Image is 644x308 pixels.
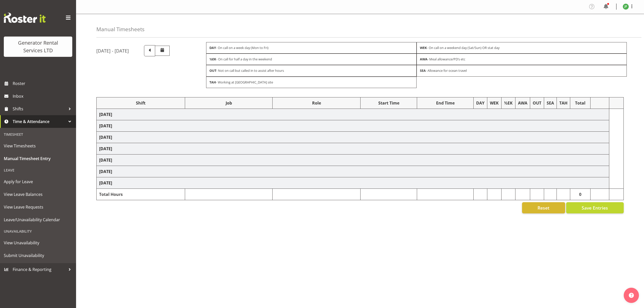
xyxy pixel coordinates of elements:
div: SEA [547,100,554,106]
strong: WEK [420,45,427,50]
a: Leave/Unavailability Calendar [1,213,75,226]
strong: DAY [209,45,216,50]
div: End Time [420,100,471,106]
button: Save Entries [566,202,624,213]
strong: OUT [209,68,216,73]
div: - Meal allowance/PD’s etc [417,54,627,65]
a: Apply for Leave [1,175,75,188]
span: Time & Attendance [13,118,66,125]
div: - On call on a week day (Mon to Fri) [206,42,416,54]
div: Shift [99,100,182,106]
strong: SEA [420,68,426,73]
span: Leave/Unavailability Calendar [4,216,72,224]
a: View Leave Balances [1,188,75,201]
td: [DATE] [97,109,609,120]
div: Total [573,100,588,106]
img: jack-ford10538.jpg [623,4,629,10]
a: View Unavailability [1,236,75,249]
div: Timesheet [1,129,75,140]
td: [DATE] [97,143,609,154]
td: [DATE] [97,166,609,177]
div: - Working at [GEOGRAPHIC_DATA] site [206,77,416,88]
img: help-xxl-2.png [629,293,634,298]
div: OUT [533,100,541,106]
div: AWA [518,100,527,106]
span: Manual Timesheet Entry [4,155,72,162]
div: ½EK [504,100,513,106]
td: [DATE] [97,177,609,189]
div: TAH [559,100,567,106]
span: View Unavailability [4,239,72,247]
td: 0 [570,189,590,200]
a: View Timesheets [1,140,75,152]
div: Unavailability [1,226,75,236]
h4: Manual Timesheets [96,26,145,32]
a: Submit Unavailability [1,249,75,262]
td: [DATE] [97,154,609,166]
div: Start Time [363,100,414,106]
span: Roster [13,80,74,87]
div: Job [188,100,270,106]
span: Inbox [13,92,74,100]
div: - Allowance for ocean travel [417,65,627,76]
button: Reset [522,202,565,213]
span: View Leave Requests [4,203,72,211]
img: Rosterit website logo [4,13,46,23]
a: View Leave Requests [1,201,75,213]
div: - On call on a weekend day (Sat/Sun) OR stat day [417,42,627,54]
div: DAY [476,100,485,106]
span: View Timesheets [4,142,72,150]
div: Role [275,100,358,106]
span: Finance & Reporting [13,266,66,273]
span: Submit Unavailability [4,252,72,259]
div: - On call for half a day in the weekend [206,54,416,65]
td: Total Hours [97,189,185,200]
div: - Not on call but called in to assist after hours [206,65,416,76]
td: [DATE] [97,120,609,131]
span: Reset [538,204,549,211]
a: Manual Timesheet Entry [1,152,75,165]
div: Generator Rental Services LTD [9,39,67,54]
span: Save Entries [582,204,608,211]
div: WEK [490,100,499,106]
strong: ½EK [209,57,216,61]
h5: [DATE] - [DATE] [96,48,129,54]
span: View Leave Balances [4,191,72,198]
strong: AWA [420,57,427,61]
strong: TAH [209,80,216,84]
div: Leave [1,165,75,175]
span: Shifts [13,105,66,113]
td: [DATE] [97,131,609,143]
span: Apply for Leave [4,178,72,185]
